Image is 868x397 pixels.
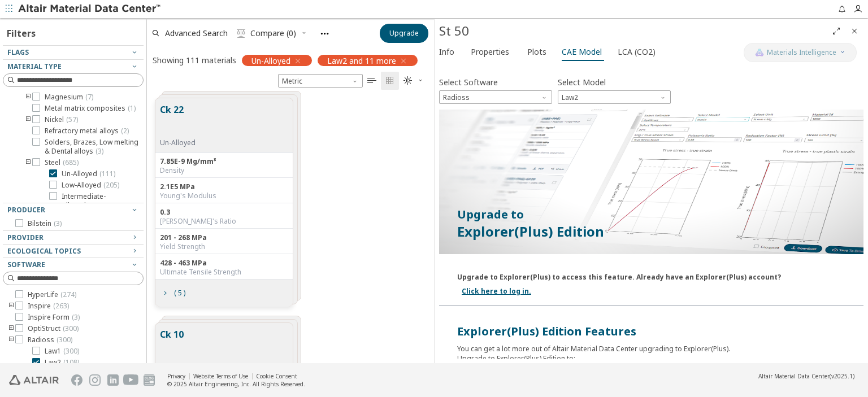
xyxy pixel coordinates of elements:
[767,48,836,57] span: Materials Intelligence
[3,245,144,258] button: Ecological Topics
[160,328,196,363] button: Ck 10
[45,115,78,124] span: Nickel
[457,223,845,241] p: Explorer(Plus) Edition
[758,372,830,380] span: Altair Material Data Center
[160,182,288,191] div: 2.1E5 MPa
[160,208,288,217] div: 0.3
[63,346,79,356] span: ( 300 )
[471,43,509,61] span: Properties
[558,74,606,90] label: Select Model
[439,90,552,104] span: Radioss
[45,358,79,367] span: Law2
[160,233,288,242] div: 201 - 268 MPa
[174,290,185,296] span: ( 5 )
[18,3,162,15] img: Altair Material Data Center
[45,138,139,156] span: Solders, Brazes, Low melting & Dental alloys
[7,260,45,269] span: Software
[457,339,845,363] div: You can get a lot more out of Altair Material Data Center upgrading to Explorer(Plus). Upgrade to...
[7,233,44,242] span: Provider
[3,258,144,272] button: Software
[367,76,376,85] i: 
[160,242,288,251] div: Yield Strength
[363,72,381,90] button: Table View
[62,192,139,210] span: Intermediate-Alloyed
[7,324,15,333] i: toogle group
[3,46,144,59] button: Flags
[160,268,288,277] div: Ultimate Tensile Strength
[60,290,76,299] span: ( 274 )
[439,74,498,90] label: Select Software
[758,372,854,380] div: (v2025.1)
[24,115,32,124] i: toogle group
[160,191,288,200] div: Young's Modulus
[155,282,190,304] button: ( 5 )
[558,90,671,104] span: Law2
[250,29,296,37] span: Compare (0)
[62,169,115,178] span: Un-Alloyed
[462,286,531,296] a: Click here to log in.
[45,126,129,136] span: Refractory metal alloys
[167,380,305,388] div: © 2025 Altair Engineering, Inc. All Rights Reserved.
[167,372,185,380] a: Privacy
[3,231,144,245] button: Provider
[62,181,119,190] span: Low-Alloyed
[63,357,79,367] span: ( 108 )
[45,104,136,113] span: Metal matrix composites
[54,219,62,228] span: ( 3 )
[147,90,434,364] div: grid
[193,372,248,380] a: Website Terms of Use
[744,43,857,62] button: AI CopilotMaterials Intelligence
[439,43,454,61] span: Info
[7,335,15,344] i: toogle group
[256,372,297,380] a: Cookie Consent
[45,93,93,102] span: Magnesium
[399,72,428,90] button: Theme
[160,217,288,226] div: [PERSON_NAME]'s Ratio
[380,24,428,43] button: Upgrade
[160,166,288,175] div: Density
[153,55,236,66] div: Showing 111 materials
[72,312,80,322] span: ( 3 )
[85,92,93,102] span: ( 7 )
[103,180,119,190] span: ( 205 )
[63,158,79,167] span: ( 685 )
[845,22,863,40] button: Close
[45,347,79,356] span: Law1
[251,55,290,66] span: Un-Alloyed
[7,62,62,71] span: Material Type
[28,302,69,311] span: Inspire
[160,157,288,166] div: 7.85E-9 Mg/mm³
[457,207,845,223] p: Upgrade to
[278,74,363,88] div: Unit System
[96,146,103,156] span: ( 3 )
[9,375,59,385] img: Altair Engineering
[53,301,69,311] span: ( 263 )
[7,302,15,311] i: toogle group
[439,110,863,254] img: Paywall-CAE
[3,60,144,73] button: Material Type
[439,22,827,40] div: St 50
[45,158,79,167] span: Steel
[527,43,546,61] span: Plots
[3,203,144,217] button: Producer
[24,93,32,102] i: toogle group
[827,22,845,40] button: Full Screen
[28,313,80,322] span: Inspire Form
[558,90,671,104] div: Model
[28,324,79,333] span: OptiStruct
[3,18,41,45] div: Filters
[57,335,72,344] span: ( 300 )
[327,55,396,66] span: Law2 and 11 more
[381,72,399,90] button: Tile View
[457,268,781,282] div: Upgrade to Explorer(Plus) to access this feature. Already have an Explorer(Plus) account?
[7,246,81,256] span: Ecological Topics
[63,324,79,333] span: ( 300 )
[237,29,246,38] i: 
[457,324,845,339] div: Explorer(Plus) Edition Features
[160,103,196,138] button: Ck 22
[99,169,115,178] span: ( 111 )
[128,103,136,113] span: ( 1 )
[160,138,196,147] div: Un-Alloyed
[755,48,764,57] img: AI Copilot
[278,74,363,88] span: Metric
